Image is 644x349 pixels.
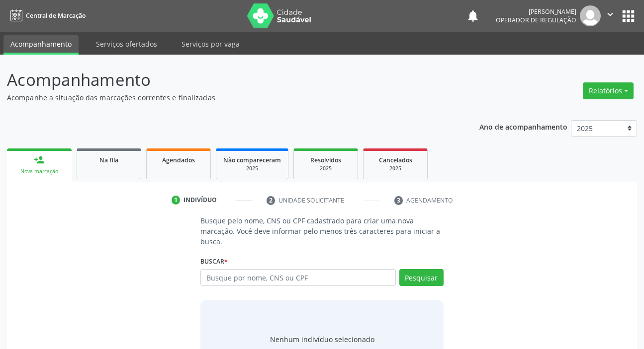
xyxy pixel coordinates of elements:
a: Acompanhamento [3,35,79,55]
span: Na fila [99,156,118,164]
button: Relatórios [583,82,634,99]
button: apps [620,7,637,25]
i:  [605,9,616,20]
span: Cancelados [379,156,412,164]
div: 2025 [370,165,420,172]
div: Indivíduo [184,196,217,205]
div: 1 [172,196,181,205]
button:  [601,5,620,26]
p: Acompanhamento [7,68,448,92]
button: notifications [466,9,480,23]
div: 2025 [223,165,281,172]
div: 2025 [301,165,351,172]
p: Busque pelo nome, CNS ou CPF cadastrado para criar uma nova marcação. Você deve informar pelo men... [200,215,443,247]
button: Pesquisar [399,269,444,286]
span: Agendados [162,156,195,164]
span: Operador de regulação [496,16,576,24]
span: Resolvidos [310,156,341,164]
a: Serviços ofertados [89,35,164,53]
p: Ano de acompanhamento [479,120,567,133]
div: Nenhum indivíduo selecionado [270,334,374,345]
input: Busque por nome, CNS ou CPF [200,269,395,286]
a: Central de Marcação [7,7,86,24]
p: Acompanhe a situação das marcações correntes e finalizadas [7,92,448,103]
a: Serviços por vaga [175,35,247,53]
span: Central de Marcação [26,11,86,20]
img: img [580,5,601,26]
div: Nova marcação [14,168,65,175]
div: person_add [34,154,45,165]
span: Não compareceram [223,156,281,164]
label: Buscar [200,254,228,269]
div: [PERSON_NAME] [496,7,576,16]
